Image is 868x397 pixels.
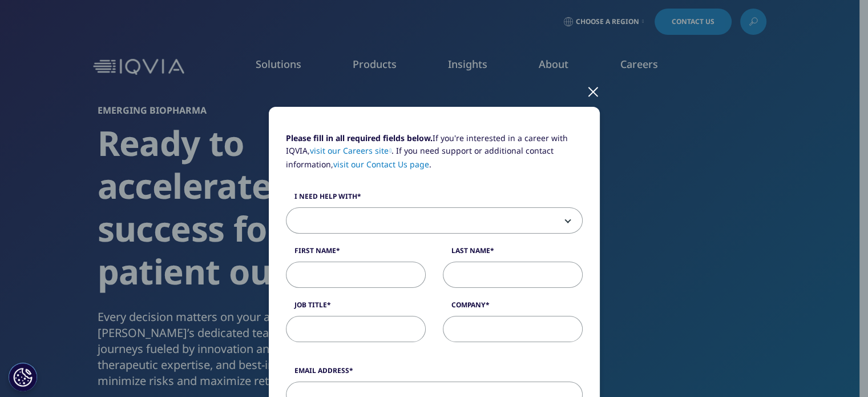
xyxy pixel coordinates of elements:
[443,246,583,262] label: Last Name
[310,145,392,156] a: visit our Careers site
[286,191,583,207] label: I need help with
[286,133,433,143] strong: Please fill in all required fields below.
[286,300,426,316] label: Job Title
[286,366,583,382] label: Email Address
[333,159,429,170] a: visit our Contact Us page
[9,363,37,391] button: Cookies Settings
[286,132,583,179] p: If you're interested in a career with IQVIA, . If you need support or additional contact informat...
[443,300,583,316] label: Company
[286,246,426,262] label: First Name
